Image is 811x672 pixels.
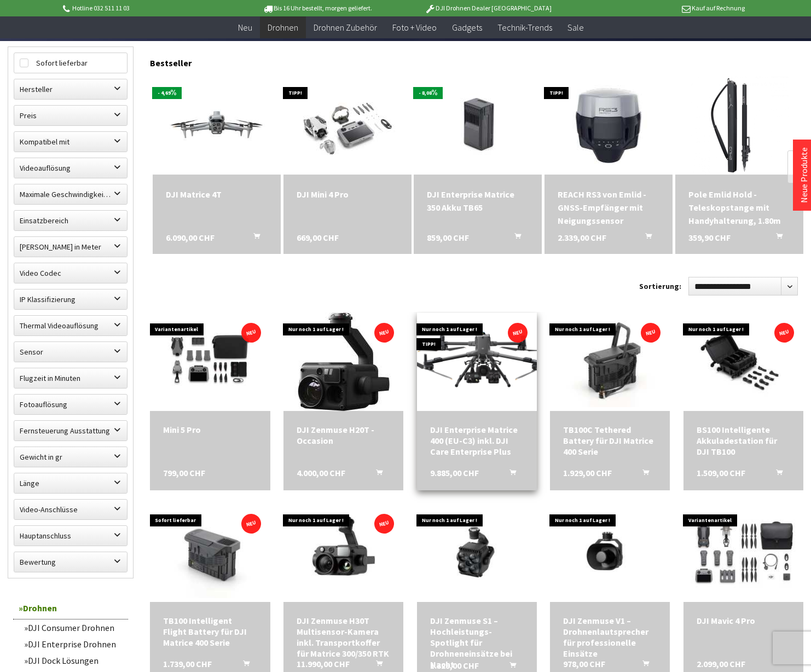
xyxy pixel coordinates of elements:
p: DJI Drohnen Dealer [GEOGRAPHIC_DATA] [403,2,574,15]
div: TB100 Intelligent Flight Battery für DJI Matrice 400 Serie [163,615,257,648]
a: Pole Emlid Hold - Teleskopstange mit Handyhalterung, 1.80m 359,90 CHF In den Warenkorb [688,188,790,227]
a: REACH RS3 von Emlid - GNSS-Empfänger mit Neigungssensor 2.339,00 CHF In den Warenkorb [558,188,659,227]
div: DJI Mavic 4 Pro [697,615,790,626]
div: BS100 Intelligente Akkuladestation für DJI TB100 [697,424,790,457]
a: TB100C Tethered Battery für DJI Matrice 400 Serie 1.929,00 CHF In den Warenkorb [563,424,657,457]
button: In den Warenkorb [496,467,523,482]
span: 9.885,00 CHF [430,467,479,478]
p: Bis 16 Uhr bestellt, morgen geliefert. [231,2,402,15]
a: BS100 Intelligente Akkuladestation für DJI TB100 1.509,00 CHF In den Warenkorb [697,424,790,457]
a: Gadgets [444,16,490,39]
a: Foto + Video [385,16,444,39]
label: Sensor [14,342,127,362]
div: Mini 5 Pro [163,424,257,435]
a: DJI Mini 4 Pro 669,00 CHF [297,188,398,201]
a: Drohnen Zubehör [306,16,385,39]
img: DJI Enterprise Matrice 350 Akku TB65 [416,76,540,175]
span: 978,00 CHF [563,658,605,669]
label: Flugzeit in Minuten [14,368,127,388]
a: DJI Zenmuse V1 – Drohnenlautsprecher für professionelle Einsätze 978,00 CHF In den Warenkorb [563,615,657,659]
a: DJI Dock Lösungen [19,652,128,669]
label: Hauptanschluss [14,526,127,546]
button: In den Warenkorb [629,467,656,482]
span: 2.099,00 CHF [697,658,745,669]
label: Länge [14,473,127,493]
span: 1.329,00 CHF [430,660,479,671]
a: Drohnen [260,16,306,39]
img: DJI Zenmuse H20T - Occasion [294,312,393,411]
a: Drohnen [13,597,128,619]
img: DJI Zenmuse H30T Multisensor-Kamera inkl. Transportkoffer für Matrice 300/350 RTK [283,508,403,598]
label: IP Klassifizierung [14,289,127,309]
button: In den Warenkorb [763,467,789,482]
a: Technik-Trends [490,16,560,39]
span: 1.739,00 CHF [163,658,212,669]
span: 6.090,00 CHF [166,231,215,244]
span: Foto + Video [392,22,437,33]
div: DJI Zenmuse H20T - Occasion [297,424,390,446]
button: In den Warenkorb [632,231,658,245]
a: DJI Consumer Drohnen [19,619,128,636]
img: Mini 5 Pro [150,322,270,402]
a: DJI Zenmuse S1 – Hochleistungs-Spotlight für Drohneneinsätze bei Nacht 1.329,00 CHF In den Warenkorb [430,615,524,670]
p: Hotline 032 511 11 03 [61,2,231,15]
div: DJI Zenmuse H30T Multisensor-Kamera inkl. Transportkoffer für Matrice 300/350 RTK [297,615,390,659]
label: Thermal Videoauflösung [14,316,127,335]
span: 1.509,00 CHF [697,467,745,478]
span: 11.990,00 CHF [297,658,350,669]
div: DJI Zenmuse S1 – Hochleistungs-Spotlight für Drohneneinsätze bei Nacht [430,615,524,670]
a: DJI Enterprise Matrice 350 Akku TB65 859,00 CHF In den Warenkorb [427,188,529,214]
img: DJI Mavic 4 Pro [683,508,803,598]
img: TB100C Tethered Battery für DJI Matrice 400 Serie [550,316,670,407]
button: In den Warenkorb [501,231,528,245]
label: Videoauflösung [14,158,127,178]
span: 859,00 CHF [427,231,469,244]
label: Preis [14,106,127,125]
label: Video Codec [14,263,127,283]
img: BS100 Intelligente Akkuladestation für DJI TB100 [683,316,803,407]
div: Bestseller [150,47,803,74]
label: Hersteller [14,79,127,99]
div: Pole Emlid Hold - Teleskopstange mit Handyhalterung, 1.80m [688,188,790,227]
span: Neu [238,22,252,33]
img: DJI Mini 4 Pro [286,76,409,175]
label: Fernsteuerung Ausstattung [14,421,127,441]
span: 799,00 CHF [163,467,205,478]
label: Fotoauflösung [14,395,127,414]
span: 1.929,00 CHF [563,467,612,478]
span: 669,00 CHF [297,231,339,244]
label: Sortierung: [639,277,681,295]
div: DJI Enterprise Matrice 400 (EU-C3) inkl. DJI Care Enterprise Plus [430,424,524,457]
label: Kompatibel mit [14,132,127,152]
img: TB100 Intelligent Flight Battery für DJI Matrice 400 Serie [150,507,270,598]
div: DJI Matrice 4T [166,188,268,201]
span: Sale [567,22,584,33]
label: Video-Anschlüsse [14,500,127,519]
button: In den Warenkorb [763,231,789,245]
div: DJI Zenmuse V1 – Drohnenlautsprecher für professionelle Einsätze [563,615,657,659]
div: DJI Enterprise Matrice 350 Akku TB65 [427,188,529,214]
a: Neue Produkte [798,147,809,203]
button: In den Warenkorb [363,467,389,482]
span: Drohnen [268,22,298,33]
span: Gadgets [452,22,482,33]
img: DJI Zenmuse V1 – Drohnenlautsprecher für professionelle Einsätze [550,508,670,598]
span: Technik-Trends [497,22,552,33]
label: Einsatzbereich [14,211,127,230]
a: Sale [560,16,592,39]
a: DJI Zenmuse H30T Multisensor-Kamera inkl. Transportkoffer für Matrice 300/350 RTK 11.990,00 CHF I... [297,615,390,659]
a: Neu [230,16,260,39]
label: Gewicht in gr [14,447,127,467]
a: DJI Enterprise Matrice 400 (EU-C3) inkl. DJI Care Enterprise Plus 9.885,00 CHF In den Warenkorb [430,424,524,457]
div: DJI Mini 4 Pro [297,188,398,201]
span: Drohnen Zubehör [314,22,377,33]
a: TB100 Intelligent Flight Battery für DJI Matrice 400 Serie 1.739,00 CHF In den Warenkorb [163,615,257,648]
img: Pole Emlid Hold - Teleskopstange mit Handyhalterung, 1.80m [690,76,789,175]
label: Sofort lieferbar [14,53,127,73]
img: DJI Enterprise Matrice 400 (EU-C3) inkl. DJI Care Enterprise Plus [393,314,561,409]
img: DJI Matrice 4T [153,89,281,161]
a: DJI Zenmuse H20T - Occasion 4.000,00 CHF In den Warenkorb [297,424,390,446]
a: Mini 5 Pro 799,00 CHF [163,424,257,435]
p: Kauf auf Rechnung [574,2,744,15]
label: Bewertung [14,552,127,572]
